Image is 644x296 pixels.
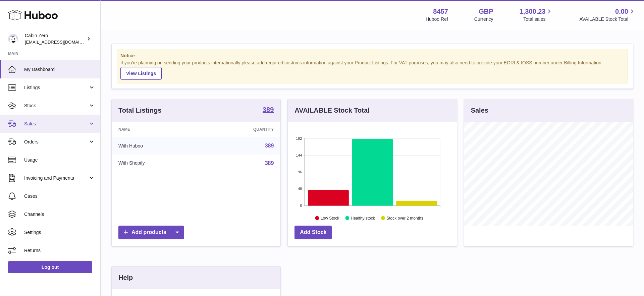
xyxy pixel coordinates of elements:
[265,143,274,149] a: 389
[520,7,553,22] a: 1,300.23 Total sales
[112,137,203,155] td: With Huboo
[8,261,92,273] a: Log out
[25,33,85,45] div: Cabin Zero
[112,122,203,137] th: Name
[203,122,280,137] th: Quantity
[24,193,95,199] span: Cases
[24,175,88,181] span: Invoicing and Payments
[579,7,636,22] a: 0.00 AVAILABLE Stock Total
[387,216,423,220] text: Stock over 2 months
[296,153,302,157] text: 144
[24,139,88,145] span: Orders
[265,160,274,166] a: 389
[120,53,624,59] strong: Notice
[120,67,162,80] a: View Listings
[298,187,302,191] text: 48
[120,60,624,80] div: If you're planning on sending your products internationally please add required customs informati...
[24,103,88,109] span: Stock
[294,226,332,239] a: Add Stock
[296,136,302,140] text: 192
[520,7,546,16] span: 1,300.23
[8,34,18,44] img: huboo@cabinzero.com
[321,216,339,220] text: Low Stock
[118,273,133,282] h3: Help
[263,106,274,114] a: 389
[298,170,302,174] text: 96
[24,84,88,91] span: Listings
[523,16,553,22] span: Total sales
[300,203,302,208] text: 0
[24,66,95,73] span: My Dashboard
[24,247,95,254] span: Returns
[294,106,369,115] h3: AVAILABLE Stock Total
[579,16,636,22] span: AVAILABLE Stock Total
[24,157,95,163] span: Usage
[25,39,99,45] span: [EMAIL_ADDRESS][DOMAIN_NAME]
[24,121,88,127] span: Sales
[351,216,375,220] text: Healthy stock
[479,7,493,16] strong: GBP
[118,226,184,239] a: Add products
[118,106,162,115] h3: Total Listings
[426,16,448,22] div: Huboo Ref
[615,7,628,16] span: 0.00
[263,106,274,113] strong: 389
[471,106,488,115] h3: Sales
[433,7,448,16] strong: 8457
[112,155,203,172] td: With Shopify
[474,16,493,22] div: Currency
[24,211,95,218] span: Channels
[24,229,95,236] span: Settings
